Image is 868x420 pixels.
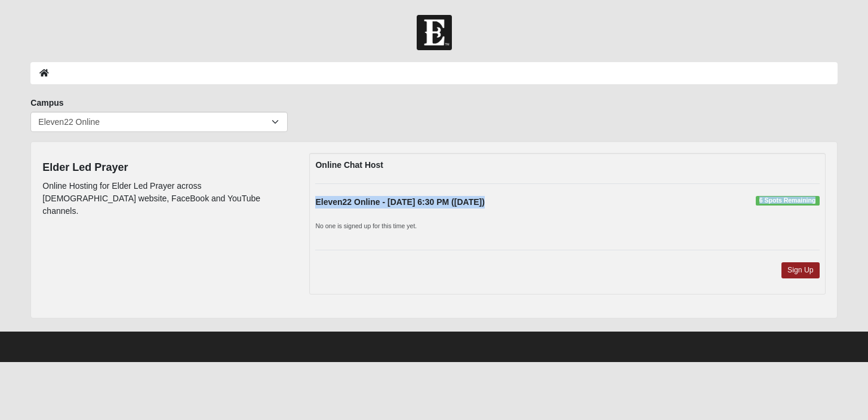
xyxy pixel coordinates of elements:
label: Campus [30,97,63,109]
img: Church of Eleven22 Logo [417,15,452,50]
small: No one is signed up for this time yet. [315,222,417,229]
h4: Elder Led Prayer [42,161,291,174]
strong: Online Chat Host [315,160,383,170]
strong: Eleven22 Online - [DATE] 6:30 PM ([DATE]) [315,197,484,207]
a: Sign Up [781,262,820,278]
span: 6 Spots Remaining [756,196,820,206]
p: Online Hosting for Elder Led Prayer across [DEMOGRAPHIC_DATA] website, FaceBook and YouTube chann... [42,180,291,217]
